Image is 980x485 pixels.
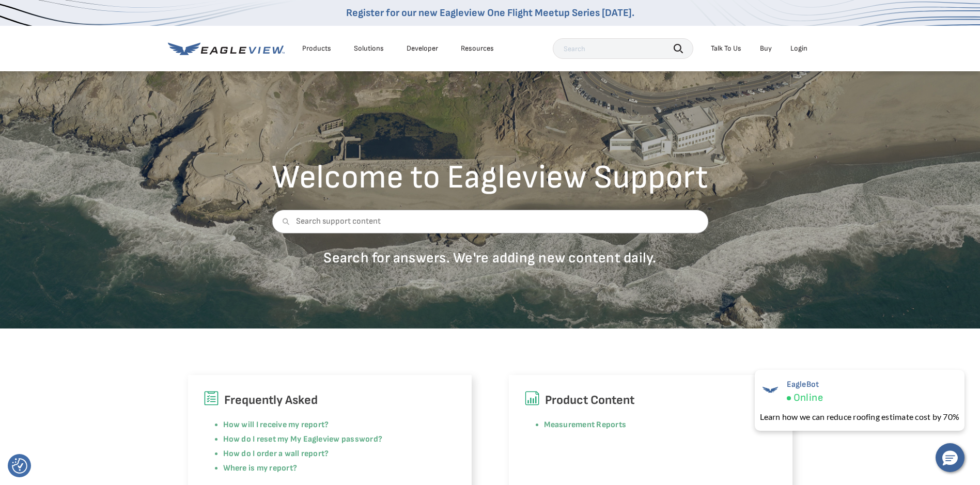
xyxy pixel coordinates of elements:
[794,392,823,404] span: Online
[787,380,823,389] span: EagleBot
[223,434,383,444] a: How do I reset my My Eagleview password?
[936,443,965,472] button: Hello, have a question? Let’s chat.
[302,44,331,53] div: Products
[272,249,708,267] p: Search for answers. We're adding new content daily.
[223,449,329,459] a: How do I order a wall report?
[461,44,494,53] div: Resources
[711,44,741,53] div: Talk To Us
[204,390,456,410] h6: Frequently Asked
[760,44,772,53] a: Buy
[223,420,329,430] a: How will I receive my report?
[544,420,627,430] a: Measurement Reports
[790,44,807,53] div: Login
[272,161,708,194] h2: Welcome to Eagleview Support
[12,458,27,474] img: Revisit consent button
[346,7,634,19] a: Register for our new Eagleview One Flight Meetup Series [DATE].
[272,210,708,233] input: Search support content
[524,390,777,410] h6: Product Content
[760,380,781,400] img: EagleBot
[553,38,693,59] input: Search
[223,463,298,473] a: Where is my report?
[354,44,384,53] div: Solutions
[760,411,959,423] div: Learn how we can reduce roofing estimate cost by 70%
[407,44,438,53] a: Developer
[12,458,27,474] button: Consent Preferences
